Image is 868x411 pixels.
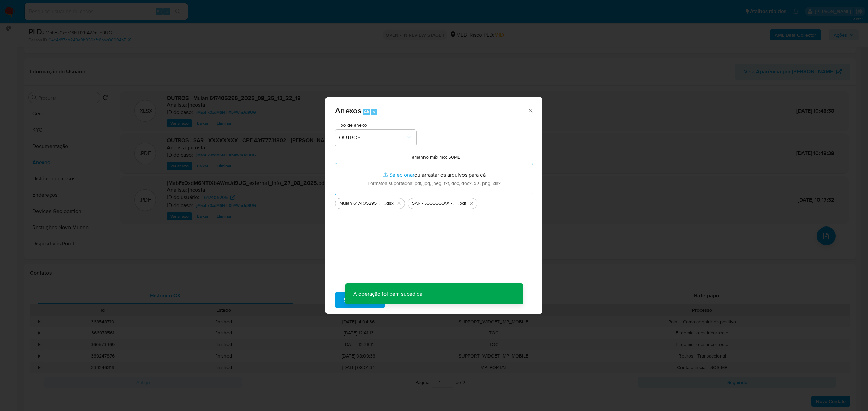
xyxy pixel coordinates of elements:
[344,293,376,307] span: Subir arquivo
[410,154,461,160] label: Tamanho máximo: 50MB
[335,195,533,209] ul: Arquivos selecionados
[335,105,361,116] span: Anexos
[397,293,419,307] span: Cancelar
[335,130,416,146] button: OUTROS
[468,199,476,208] button: Excluir SAR - XXXXXXXX - CPF 43177731802 - SILAS SATURNINO DE SOUZA.pdf
[458,200,466,207] span: .pdf
[339,200,384,207] span: Mulan 617405295_2025_08_25_13_22_18
[364,109,369,115] span: Alt
[337,123,418,127] span: Tipo de anexo
[384,200,394,207] span: .xlsx
[335,292,385,308] button: Subir arquivo
[395,199,403,208] button: Excluir Mulan 617405295_2025_08_25_13_22_18.xlsx
[527,107,533,113] button: Fechar
[373,109,375,115] span: a
[345,283,431,304] p: A operação foi bem sucedida
[339,134,406,141] span: OUTROS
[412,200,458,207] span: SAR - XXXXXXXX - CPF 43177731802 - [PERSON_NAME][DEMOGRAPHIC_DATA]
